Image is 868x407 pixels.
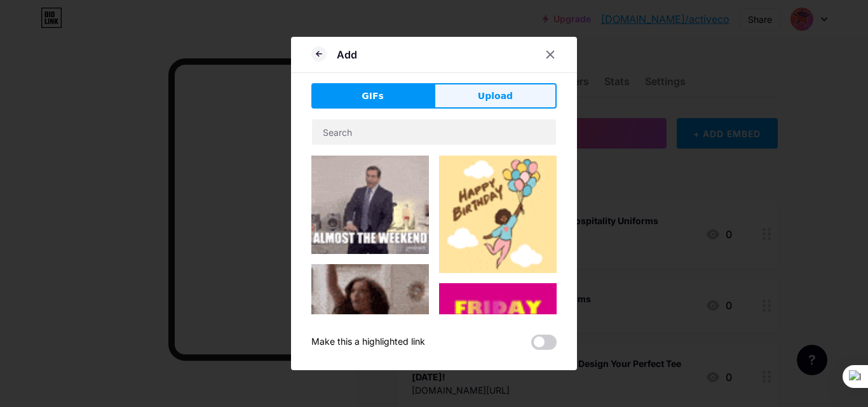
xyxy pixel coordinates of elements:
span: GIFs [362,90,384,103]
img: Gihpy [439,283,557,401]
div: Make this a highlighted link [311,335,425,350]
span: Upload [478,90,513,103]
button: GIFs [311,83,434,109]
img: Gihpy [439,156,557,273]
img: Gihpy [311,156,429,254]
img: Gihpy [311,264,429,382]
button: Upload [434,83,557,109]
div: Add [337,47,357,62]
input: Search [312,119,556,145]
